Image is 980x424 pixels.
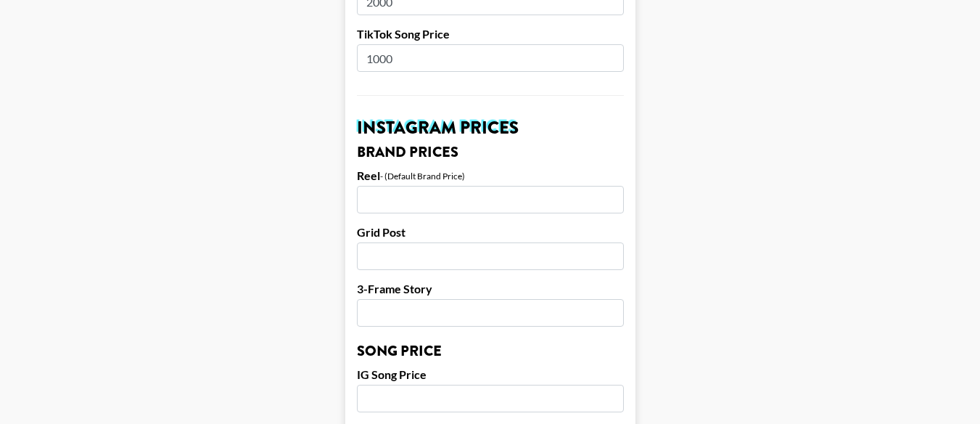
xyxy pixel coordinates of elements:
[357,367,624,382] label: IG Song Price
[357,145,624,160] h3: Brand Prices
[357,168,380,183] label: Reel
[380,171,465,182] div: - (Default Brand Price)
[357,344,624,359] h3: Song Price
[357,119,624,136] h2: Instagram Prices
[357,27,624,41] label: TikTok Song Price
[357,282,624,296] label: 3-Frame Story
[357,225,624,240] label: Grid Post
